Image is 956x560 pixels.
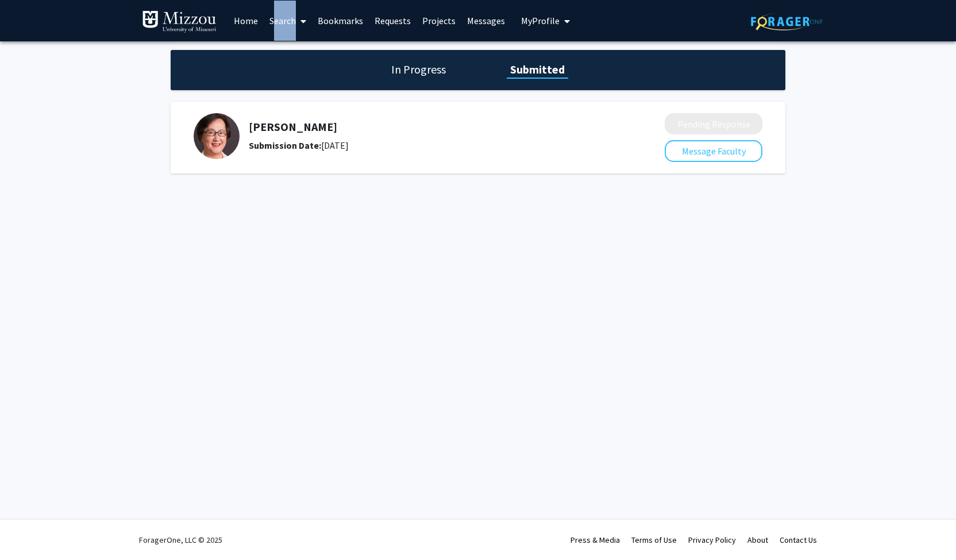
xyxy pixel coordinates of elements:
span: My Profile [521,15,560,26]
a: Messages [461,1,511,41]
a: About [747,535,768,545]
div: ForagerOne, LLC © 2025 [139,520,222,560]
b: Submission Date: [249,140,321,151]
h5: [PERSON_NAME] [249,120,604,134]
button: Pending Response [665,113,762,134]
iframe: Chat [9,508,49,551]
a: Privacy Policy [688,535,736,545]
a: Requests [369,1,417,41]
img: ForagerOne Logo [751,13,823,30]
a: Bookmarks [312,1,369,41]
a: Search [264,1,312,41]
h1: In Progress [388,61,449,78]
a: Contact Us [780,535,817,545]
img: Profile Picture [194,113,240,159]
h1: Submitted [507,61,568,78]
a: Message Faculty [665,145,762,157]
div: [DATE] [249,138,604,152]
a: Projects [417,1,461,41]
img: University of Missouri Logo [142,10,217,33]
a: Terms of Use [631,535,677,545]
a: Press & Media [570,535,620,545]
button: Message Faculty [665,140,762,162]
a: Home [228,1,264,41]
